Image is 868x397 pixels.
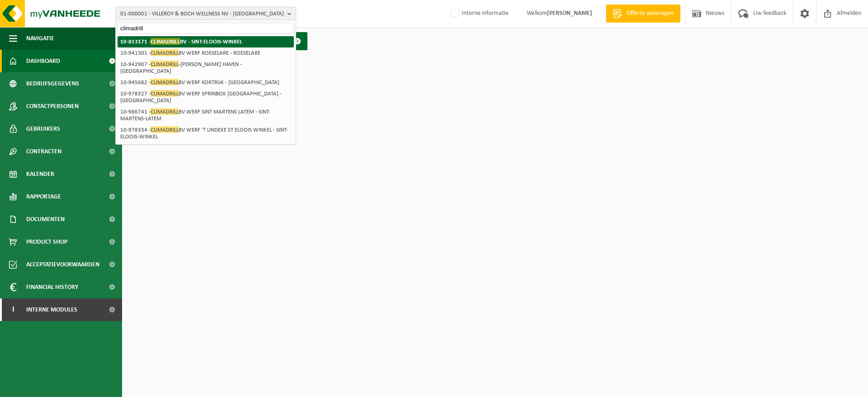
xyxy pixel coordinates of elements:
[26,50,60,72] span: Dashboard
[118,106,294,124] li: 10-986741 - BV WERF SINT MARTENS LATEM - SINT-MARTENS-LATEM
[26,72,79,95] span: Bedrijfsgegevens
[118,88,294,106] li: 10-978327 - BV WERF SPRINBOK [GEOGRAPHIC_DATA] - [GEOGRAPHIC_DATA]
[151,108,179,115] span: CLIMADRILL
[151,38,180,45] span: CLIMADRILL
[26,163,54,185] span: Kalender
[26,27,54,50] span: Navigatie
[118,124,294,142] li: 10-978334 - BV WERF 'T LINDEKE ST ELOOIS WINKEL - SINT-ELOOIS-WINKEL
[151,61,179,67] span: CLIMADRILL
[26,231,67,253] span: Product Shop
[118,23,294,34] input: Zoeken naar gekoppelde vestigingen
[151,49,179,56] span: CLIMADRILL
[115,7,296,20] button: 01-000001 - VILLEROY & BOCH WELLNESS NV - [GEOGRAPHIC_DATA]
[547,10,592,17] strong: [PERSON_NAME]
[26,95,79,118] span: Contactpersonen
[9,298,17,321] span: I
[26,185,61,208] span: Rapportage
[606,5,680,23] a: Offerte aanvragen
[118,59,294,77] li: 10-942907 - -[PERSON_NAME] HAVEN - [GEOGRAPHIC_DATA]
[26,140,61,163] span: Contracten
[151,126,179,133] span: CLIMADRILL
[26,253,99,276] span: Acceptatievoorwaarden
[120,7,284,21] span: 01-000001 - VILLEROY & BOCH WELLNESS NV - [GEOGRAPHIC_DATA]
[118,77,294,88] li: 10-945682 - BV WERF KORTRIJK - [GEOGRAPHIC_DATA]
[26,118,60,140] span: Gebruikers
[449,7,509,20] label: Interne informatie
[120,38,242,45] strong: 10-813171 - BV - SINT-ELOOIS-WINKEL
[151,79,179,85] span: CLIMADRILL
[624,9,676,18] span: Offerte aanvragen
[151,90,179,97] span: CLIMADRILL
[26,208,65,231] span: Documenten
[26,298,77,321] span: Interne modules
[26,276,78,298] span: Financial History
[118,47,294,59] li: 10-941301 - BV WERF ROESELARE - ROESELARE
